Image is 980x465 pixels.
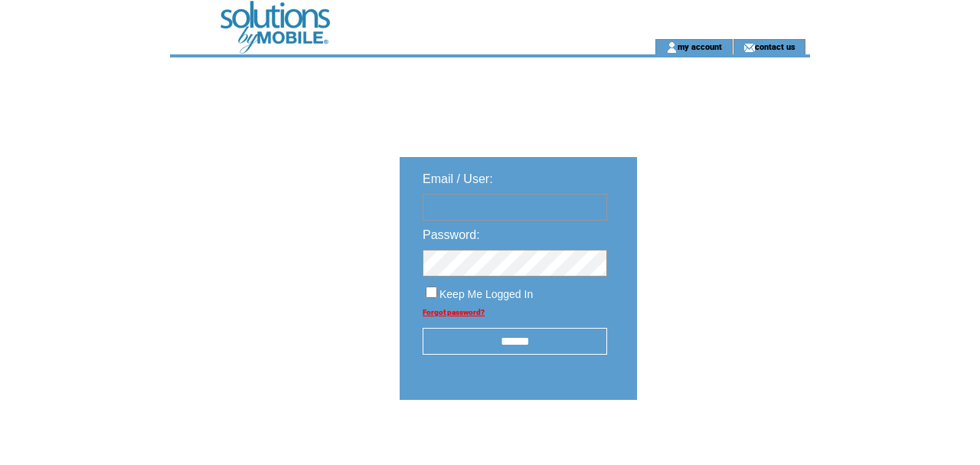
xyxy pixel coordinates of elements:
span: Email / User: [423,172,493,185]
span: Password: [423,228,480,241]
img: transparent.png [681,438,758,457]
img: contact_us_icon.gif [743,41,755,54]
a: contact us [755,41,795,51]
a: Forgot password? [423,308,485,316]
a: my account [678,41,722,51]
span: Keep Me Logged In [439,288,533,300]
img: account_icon.gif [666,41,678,54]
